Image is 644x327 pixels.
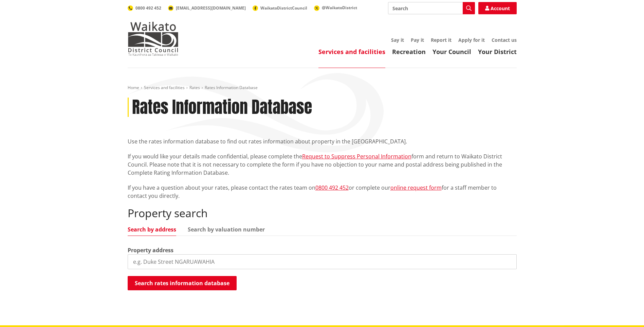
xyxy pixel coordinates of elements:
[458,37,485,43] a: Apply for it
[205,85,258,90] span: Rates Information Database
[392,48,426,56] a: Recreation
[391,37,404,43] a: Say it
[411,37,424,43] a: Pay it
[253,5,307,11] a: WaikatoDistrictCouncil
[318,48,385,56] a: Services and facilities
[128,152,517,177] p: If you would like your details made confidential, please complete the form and return to Waikato ...
[478,48,517,56] a: Your District
[128,137,517,145] p: Use the rates information database to find out rates information about property in the [GEOGRAPHI...
[431,37,452,43] a: Report it
[128,85,517,91] nav: breadcrumb
[390,184,442,191] a: online request form
[128,254,517,269] input: e.g. Duke Street NGARUAWAHIA
[322,5,357,11] span: @WaikatoDistrict
[168,5,246,11] a: [EMAIL_ADDRESS][DOMAIN_NAME]
[128,85,139,90] a: Home
[433,48,471,56] a: Your Council
[128,5,161,11] a: 0800 492 452
[188,227,265,232] a: Search by valuation number
[176,5,246,11] span: [EMAIL_ADDRESS][DOMAIN_NAME]
[132,98,312,117] h1: Rates Information Database
[128,227,176,232] a: Search by address
[135,5,161,11] span: 0800 492 452
[128,184,517,200] p: If you have a question about your rates, please contact the rates team on or complete our for a s...
[388,2,475,14] input: Search input
[302,153,411,160] a: Request to Suppress Personal Information
[128,207,517,220] h2: Property search
[315,184,349,191] a: 0800 492 452
[128,22,179,56] img: Waikato District Council - Te Kaunihera aa Takiwaa o Waikato
[144,85,185,90] a: Services and facilities
[128,276,237,290] button: Search rates information database
[492,37,517,43] a: Contact us
[260,5,307,11] span: WaikatoDistrictCouncil
[189,85,200,90] a: Rates
[128,246,173,254] label: Property address
[478,2,517,14] a: Account
[314,5,357,11] a: @WaikatoDistrict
